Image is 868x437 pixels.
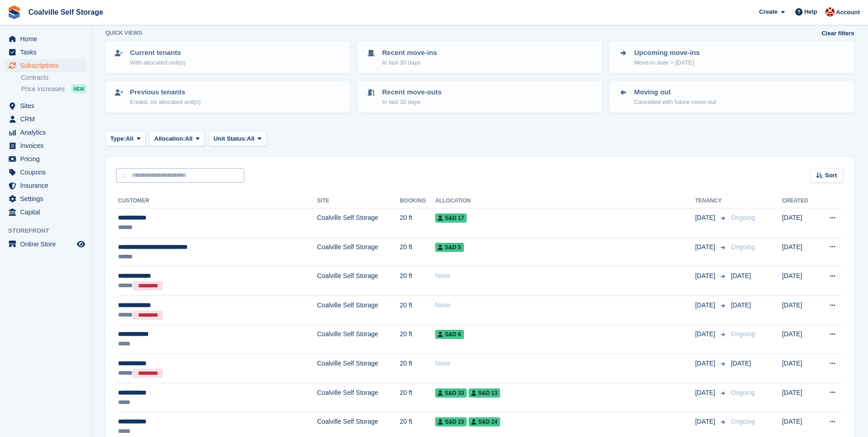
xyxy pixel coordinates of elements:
th: Tenancy [695,194,727,208]
td: 20 ft [400,295,435,325]
a: menu [5,206,86,218]
span: S&D 33 [435,388,467,398]
span: Insurance [20,179,75,192]
span: S&D 13 [469,388,500,398]
span: [DATE] [695,271,717,281]
td: [DATE] [782,237,817,267]
span: Invoices [20,139,75,152]
td: Coalville Self Storage [317,354,400,383]
span: [DATE] [695,300,717,310]
td: 20 ft [400,325,435,354]
span: [DATE] [695,329,717,339]
a: Preview store [75,239,86,250]
span: All [126,134,134,143]
td: Coalville Self Storage [317,325,400,354]
span: Coupons [20,166,75,179]
span: Ongoing [731,418,755,425]
a: Clear filters [821,29,854,38]
h6: Quick views [105,29,142,37]
td: [DATE] [782,295,817,325]
a: menu [5,59,86,72]
p: Recent move-ins [382,48,437,58]
span: [DATE] [731,272,751,279]
p: In last 30 days [382,58,437,67]
span: S&D 23 [435,417,467,426]
p: Upcoming move-ins [634,48,700,58]
td: Coalville Self Storage [317,237,400,267]
td: Coalville Self Storage [317,383,400,412]
div: None [435,271,695,281]
a: menu [5,46,86,59]
span: [DATE] [695,359,717,368]
span: Settings [20,192,75,205]
span: Type: [110,134,126,143]
p: Previous tenants [130,87,201,98]
span: Tasks [20,46,75,59]
span: Analytics [20,126,75,139]
td: Coalville Self Storage [317,267,400,296]
div: None [435,359,695,368]
button: Unit Status: All [209,131,267,146]
p: With allocated unit(s) [130,58,185,67]
span: Storefront [8,226,91,235]
span: [DATE] [695,242,717,252]
a: Current tenants With allocated unit(s) [106,42,349,72]
span: [DATE] [695,417,717,426]
span: [DATE] [695,388,717,398]
img: Hannah Milner [825,7,835,16]
span: Ongoing [731,389,755,396]
p: Current tenants [130,48,185,58]
span: Capital [20,206,75,218]
span: S&D 17 [435,213,467,223]
td: 20 ft [400,267,435,296]
img: stora-icon-8386f47178a22dfd0bd8f6a31ec36ba5ce8667c1dd55bd0f319d3a0aa187defe.svg [7,5,21,19]
td: [DATE] [782,267,817,296]
span: Ongoing [731,214,755,221]
a: Recent move-outs In last 30 days [358,82,601,112]
span: [DATE] [731,301,751,309]
th: Booking [400,194,435,208]
p: Moving out [634,87,716,98]
a: Price increases NEW [21,84,86,94]
a: menu [5,153,86,165]
span: Sites [20,99,75,112]
a: Moving out Cancelled with future move-out [610,82,853,112]
a: Upcoming move-ins Move-in date > [DATE] [610,42,853,72]
span: Create [759,7,777,16]
span: CRM [20,113,75,126]
td: [DATE] [782,383,817,412]
td: 20 ft [400,354,435,383]
button: Allocation: All [149,131,205,146]
td: [DATE] [782,325,817,354]
a: Recent move-ins In last 30 days [358,42,601,72]
span: Price increases [21,85,65,93]
p: In last 30 days [382,98,442,107]
th: Customer [116,194,317,208]
button: Type: All [105,131,146,146]
span: S&D 24 [469,417,500,426]
td: 20 ft [400,208,435,238]
span: Ongoing [731,330,755,338]
th: Created [782,194,817,208]
a: menu [5,99,86,112]
span: Pricing [20,153,75,165]
span: Sort [825,171,837,180]
p: Recent move-outs [382,87,442,98]
a: menu [5,238,86,251]
p: Ended, no allocated unit(s) [130,98,201,107]
span: S&D 6 [435,330,464,339]
a: menu [5,166,86,179]
span: All [247,134,255,143]
a: menu [5,192,86,205]
td: 20 ft [400,383,435,412]
span: Home [20,33,75,45]
span: Subscriptions [20,59,75,72]
div: None [435,300,695,310]
th: Allocation [435,194,695,208]
span: Unit Status: [214,134,247,143]
span: Account [836,8,860,17]
span: [DATE] [695,213,717,223]
span: S&D 5 [435,243,464,252]
a: menu [5,179,86,192]
span: Ongoing [731,243,755,251]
